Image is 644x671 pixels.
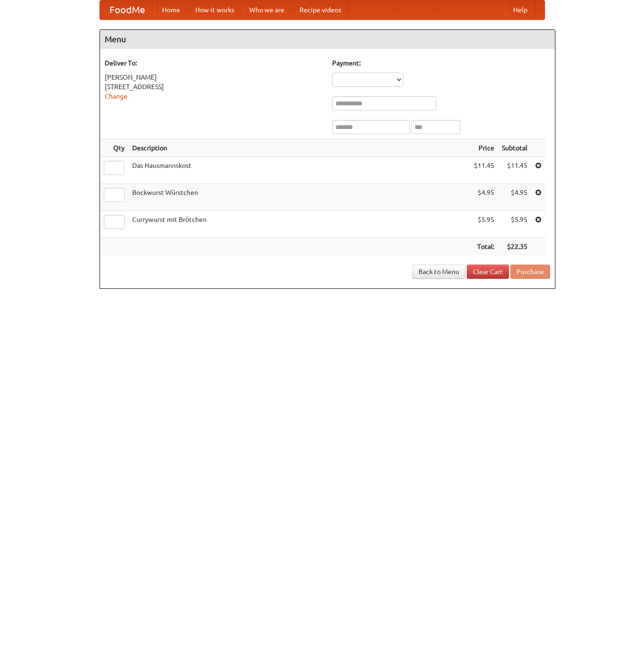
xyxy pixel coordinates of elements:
[154,0,188,19] a: Home
[498,211,531,238] td: $5.95
[105,92,127,100] a: Change
[242,0,292,19] a: Who we are
[105,58,323,68] h5: Deliver To:
[100,30,555,49] h4: Menu
[292,0,349,19] a: Recipe videos
[470,238,498,256] th: Total:
[498,238,531,256] th: $22.35
[498,139,531,157] th: Subtotal
[188,0,242,19] a: How it works
[470,139,498,157] th: Price
[412,265,465,279] a: Back to Menu
[128,139,470,157] th: Description
[105,73,323,82] div: [PERSON_NAME]
[100,139,128,157] th: Qty
[498,157,531,184] td: $11.45
[498,184,531,211] td: $4.95
[470,184,498,211] td: $4.95
[470,157,498,184] td: $11.45
[467,265,509,279] a: Clear Cart
[128,184,470,211] td: Bockwurst Würstchen
[510,265,550,279] button: Purchase
[128,211,470,238] td: Currywurst mit Brötchen
[100,0,154,19] a: FoodMe
[332,58,550,68] h5: Payment:
[506,0,535,19] a: Help
[105,82,323,92] div: [STREET_ADDRESS]
[128,157,470,184] td: Das Hausmannskost
[470,211,498,238] td: $5.95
